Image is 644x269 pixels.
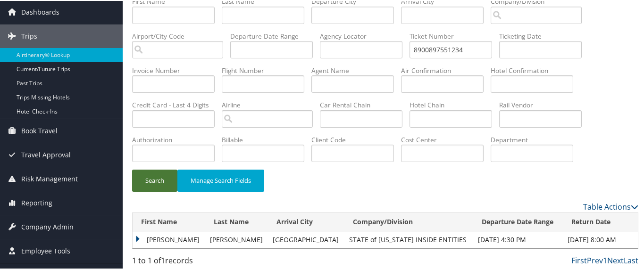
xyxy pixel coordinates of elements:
span: Book Travel [21,118,58,142]
a: Table Actions [583,201,638,211]
label: Flight Number [222,65,311,74]
span: Trips [21,24,37,47]
th: Arrival City: activate to sort column ascending [268,212,344,230]
label: Agency Locator [320,31,410,40]
span: Company Admin [21,214,74,238]
a: 1 [603,254,607,265]
td: [PERSON_NAME] [133,230,205,247]
td: [DATE] 8:00 AM [563,230,638,247]
td: STATE of [US_STATE] INSIDE ENTITIES [344,230,473,247]
label: Hotel Confirmation [491,65,580,74]
span: Employee Tools [21,238,70,262]
label: Hotel Chain [410,99,499,109]
th: Last Name: activate to sort column ascending [205,212,268,230]
label: Ticketing Date [499,31,589,40]
span: Travel Approval [21,142,71,166]
button: Search [132,169,177,191]
label: Ticket Number [410,31,499,40]
label: Client Code [311,134,401,144]
span: 1 [161,254,165,265]
td: [DATE] 4:30 PM [473,230,563,247]
span: Reporting [21,190,52,214]
a: Prev [587,254,603,265]
th: Company/Division [344,212,473,230]
td: [PERSON_NAME] [205,230,268,247]
label: Departure Date Range [230,31,320,40]
th: First Name: activate to sort column ascending [133,212,205,230]
span: Risk Management [21,166,78,190]
button: Manage Search Fields [177,169,264,191]
label: Rail Vendor [499,99,589,109]
label: Airline [222,99,320,109]
a: Last [624,254,638,265]
label: Agent Name [311,65,401,74]
label: Air Confirmation [401,65,491,74]
a: Next [607,254,624,265]
label: Credit Card - Last 4 Digits [132,99,222,109]
td: [GEOGRAPHIC_DATA] [268,230,344,247]
label: Airport/City Code [132,31,230,40]
label: Authorization [132,134,222,144]
th: Departure Date Range: activate to sort column descending [473,212,563,230]
a: First [571,254,587,265]
label: Invoice Number [132,65,222,74]
label: Car Rental Chain [320,99,410,109]
th: Return Date: activate to sort column ascending [563,212,638,230]
label: Cost Center [401,134,491,144]
label: Department [491,134,580,144]
label: Billable [222,134,311,144]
